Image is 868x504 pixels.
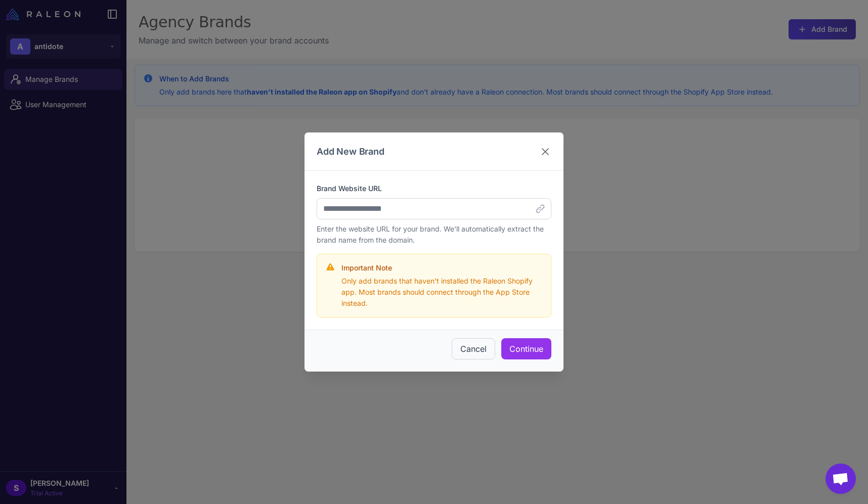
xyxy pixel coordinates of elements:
[826,464,856,494] div: Open chat
[341,262,543,273] h4: Important Note
[317,183,551,194] label: Brand Website URL
[317,223,551,246] p: Enter the website URL for your brand. We'll automatically extract the brand name from the domain.
[341,276,543,309] p: Only add brands that haven't installed the Raleon Shopify app. Most brands should connect through...
[501,338,551,359] button: Continue
[317,145,384,158] h3: Add New Brand
[452,338,495,359] button: Cancel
